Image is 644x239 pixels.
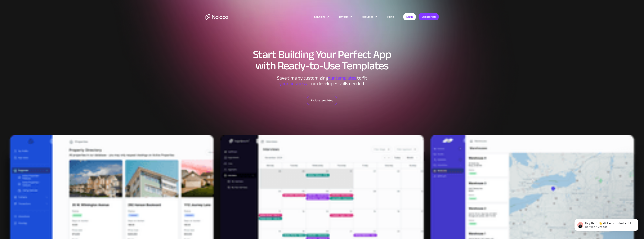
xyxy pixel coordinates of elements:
a: Explore templates [307,96,337,105]
iframe: Intercom notifications message [569,211,644,237]
a: Login [403,13,416,20]
div: Solutions [314,14,325,19]
div: Platform [333,14,356,19]
span: our templates [328,73,356,83]
div: Solutions [309,14,333,19]
div: Save time by customizing to fit ‍ —no developer skills needed. [266,75,379,86]
h1: Start Building Your Perfect App with Ready-to-Use Templates [206,49,439,71]
a: home [206,14,228,20]
span: your business [279,79,307,88]
a: Get started [419,13,439,20]
div: Resources [361,14,373,19]
a: Pricing [381,14,399,19]
div: Platform [338,14,348,19]
div: Resources [356,14,381,19]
